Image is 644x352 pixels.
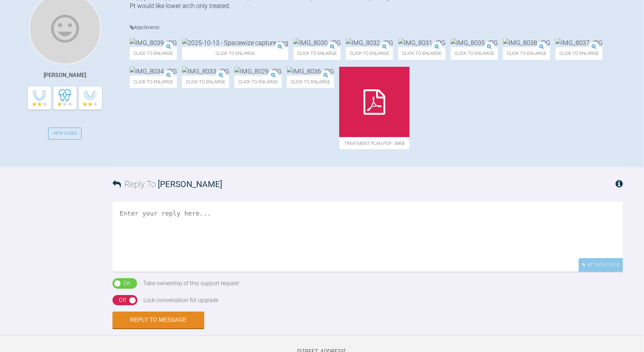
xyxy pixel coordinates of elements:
img: IMG_8036.JPG [287,67,334,76]
span: Click to enlarge [234,76,282,88]
div: Take ownership of this support request [143,279,239,288]
span: Click to enlarge [294,47,341,59]
span: Click to enlarge [287,76,334,88]
span: Click to enlarge [130,47,177,59]
img: IMG_8032.JPG [346,38,393,47]
span: Click to enlarge [130,76,177,88]
span: [PERSON_NAME] [158,179,222,189]
span: Click to enlarge [451,47,498,59]
img: IMG_8030.JPG [294,38,341,47]
button: Reply to Message [112,312,204,328]
img: IMG_8039.JPG [130,38,177,47]
img: IMG_8034.JPG [130,67,177,76]
img: IMG_8035.JPG [451,38,498,47]
h4: Attachments [130,23,623,32]
span: Click to enlarge [182,47,288,59]
img: IMG_8029.JPG [234,67,282,76]
h3: Reply To [112,178,222,191]
span: Click to enlarge [182,76,229,88]
img: IMG_8038.JPG [503,38,550,47]
div: Attach Files [579,258,623,272]
span: Click to enlarge [398,47,445,59]
span: Click to enlarge [346,47,393,59]
div: [PERSON_NAME] [44,71,86,80]
a: View Cases [48,128,82,140]
img: IMG_8037.JPG [555,38,603,47]
span: Click to enlarge [555,47,603,59]
img: IMG_8033.JPG [182,67,229,76]
div: On [124,279,131,288]
span: Click to enlarge [503,47,550,59]
div: Off [119,296,126,305]
img: 2025-10-13 - Spacewize capture.png [182,38,288,47]
span: Treatment plan.pdf - 38KB [339,137,410,149]
img: IMG_8031.JPG [398,38,445,47]
div: Lock conversation for upgrade [144,296,219,305]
